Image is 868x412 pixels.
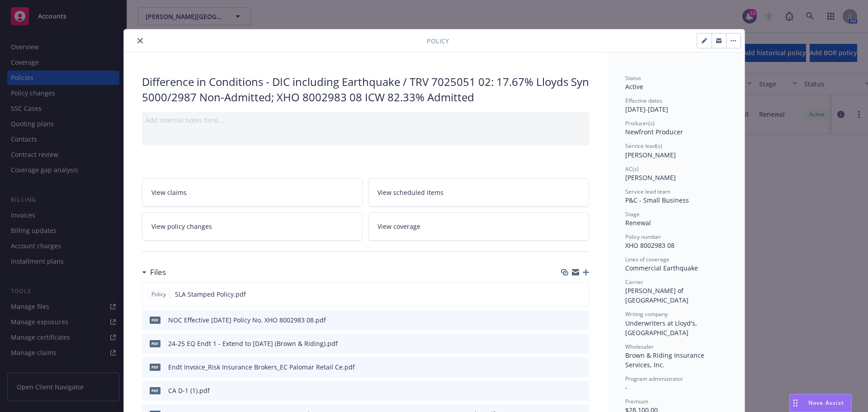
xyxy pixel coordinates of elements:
[625,310,668,318] span: Writing company
[625,218,651,227] span: Renewal
[625,210,640,218] span: Stage
[377,222,420,231] span: View coverage
[150,387,160,394] span: pdf
[562,289,570,299] button: download file
[625,97,726,114] div: [DATE] - [DATE]
[625,319,699,337] span: Underwriters at Lloyd's, [GEOGRAPHIC_DATA]
[168,315,326,325] div: NOC Effective [DATE] Policy No. XHO 8002983 08.pdf
[168,339,338,348] div: 24-25 EQ Endt 1 - Extend to [DATE] (Brown & Riding).pdf
[146,115,585,125] div: Add internal notes here...
[790,394,801,412] div: Drag to move
[368,178,589,207] a: View scheduled items
[625,256,670,263] span: Lines of coverage
[563,315,570,325] button: download file
[789,394,852,412] button: Nova Assist
[150,266,166,278] h3: Files
[625,398,648,405] span: Premium
[625,165,639,173] span: AC(s)
[135,35,146,46] button: close
[625,74,641,82] span: Status
[625,286,689,304] span: [PERSON_NAME] of [GEOGRAPHIC_DATA]
[625,188,670,195] span: Service lead team
[625,278,643,286] span: Carrier
[577,386,585,395] button: preview file
[168,386,210,395] div: CA D-1 (1).pdf
[625,82,643,91] span: Active
[625,351,706,369] span: Brown & Riding Insurance Services, Inc.
[625,233,661,241] span: Policy number
[563,386,570,395] button: download file
[577,339,585,348] button: preview file
[427,36,449,46] span: Policy
[577,315,585,325] button: preview file
[150,290,168,298] span: Policy
[625,142,662,150] span: Service lead(s)
[563,339,570,348] button: download file
[625,119,655,127] span: Producer(s)
[563,362,570,372] button: download file
[577,362,585,372] button: preview file
[175,289,246,299] span: SLA Stamped Policy.pdf
[808,399,844,407] span: Nova Assist
[142,178,363,207] a: View claims
[625,241,675,250] span: XHO 8002983 08
[625,97,662,104] span: Effective dates
[150,317,160,323] span: pdf
[625,343,654,350] span: Wholesaler
[150,340,160,347] span: pdf
[168,362,355,372] div: Endt Invoice_Risk Insurance Brokers_EC Palomar Retail Ce.pdf
[377,188,443,197] span: View scheduled items
[625,128,683,136] span: Newfront Producer
[151,188,187,197] span: View claims
[577,289,585,299] button: preview file
[625,375,683,383] span: Program administrator
[142,212,363,241] a: View policy changes
[151,222,212,231] span: View policy changes
[625,173,676,182] span: [PERSON_NAME]
[625,383,627,392] span: -
[625,151,676,159] span: [PERSON_NAME]
[625,196,689,204] span: P&C - Small Business
[142,74,589,104] div: Difference in Conditions - DIC including Earthquake / TRV 7025051 02: 17.67% Lloyds Syn 5000/2987...
[368,212,589,241] a: View coverage
[625,264,698,272] span: Commercial Earthquake
[150,364,160,370] span: pdf
[142,266,166,278] div: Files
